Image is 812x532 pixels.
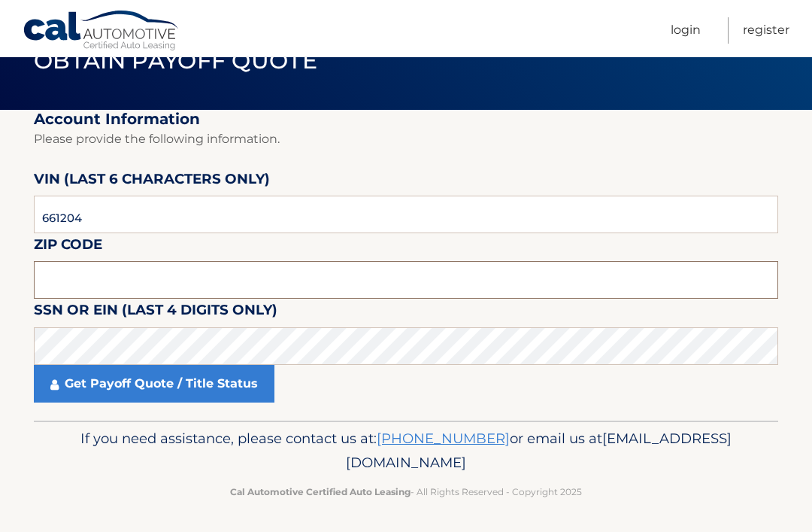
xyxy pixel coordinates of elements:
[671,17,701,44] a: Login
[34,129,778,150] p: Please provide the following information.
[743,17,789,44] a: Register
[230,486,411,497] strong: Cal Automotive Certified Auto Leasing
[34,110,778,129] h2: Account Information
[56,484,756,500] p: - All Rights Reserved - Copyright 2025
[34,47,317,74] span: Obtain Payoff Quote
[34,299,277,327] label: SSN or EIN (last 4 digits only)
[34,365,274,403] a: Get Payoff Quote / Title Status
[23,10,180,53] a: Cal Automotive
[377,430,510,447] a: [PHONE_NUMBER]
[34,233,102,261] label: Zip Code
[56,427,756,475] p: If you need assistance, please contact us at: or email us at
[34,168,270,196] label: VIN (last 6 characters only)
